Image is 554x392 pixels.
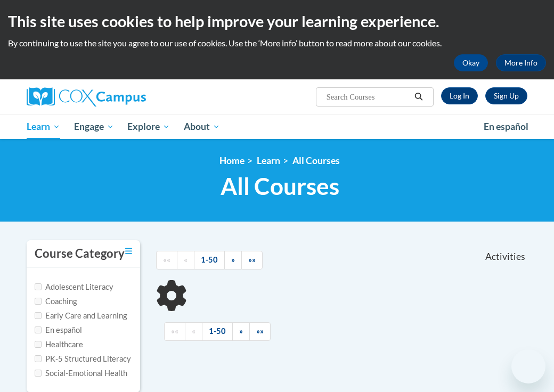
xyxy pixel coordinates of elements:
a: Engage [67,115,121,139]
label: Social-Emotional Health [35,367,127,379]
input: Checkbox for Options [35,312,42,319]
div: Main menu [19,115,535,139]
label: Adolescent Literacy [35,281,113,293]
span: Engage [74,120,114,133]
span: « [184,255,188,264]
a: Learn [20,115,67,139]
span: «« [163,255,170,264]
a: Register [485,87,527,104]
a: Log In [441,87,478,104]
span: » [239,326,243,336]
a: Cox Campus [27,87,183,107]
a: Explore [120,115,177,139]
span: »» [256,326,264,336]
a: 1-50 [202,322,233,341]
h2: This site uses cookies to help improve your learning experience. [8,11,546,32]
a: Begining [164,322,185,341]
a: Next [224,251,242,269]
label: PK-5 Structured Literacy [35,353,131,365]
input: Search Courses [325,91,411,103]
span: «« [171,326,178,336]
a: Toggle collapse [125,246,132,257]
p: By continuing to use the site you agree to our use of cookies. Use the ‘More info’ button to read... [8,37,546,49]
span: »» [248,255,256,264]
a: 1-50 [194,251,225,269]
label: En español [35,324,82,336]
label: Early Care and Learning [35,310,127,322]
a: Home [219,155,245,166]
span: « [192,326,195,336]
span: Learn [27,120,60,133]
button: Okay [454,54,488,71]
button: Search [411,91,427,103]
span: » [231,255,235,264]
span: All Courses [221,172,339,200]
a: Previous [185,322,202,341]
h3: Course Category [35,246,125,262]
input: Checkbox for Options [35,341,42,348]
input: Checkbox for Options [35,355,42,362]
a: All Courses [292,155,340,166]
a: End [241,251,263,269]
span: Activities [485,251,525,263]
span: Explore [127,120,170,133]
input: Checkbox for Options [35,298,42,305]
label: Healthcare [35,339,83,350]
a: Next [232,322,250,341]
a: En español [477,116,535,138]
span: En español [484,121,528,132]
a: Previous [177,251,194,269]
a: About [177,115,227,139]
input: Checkbox for Options [35,326,42,333]
a: More Info [496,54,546,71]
a: End [249,322,271,341]
a: Begining [156,251,177,269]
input: Checkbox for Options [35,283,42,290]
span: About [184,120,220,133]
label: Coaching [35,296,77,307]
a: Learn [257,155,280,166]
input: Checkbox for Options [35,370,42,377]
iframe: Button to launch messaging window [511,349,545,383]
img: Cox Campus [27,87,146,107]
